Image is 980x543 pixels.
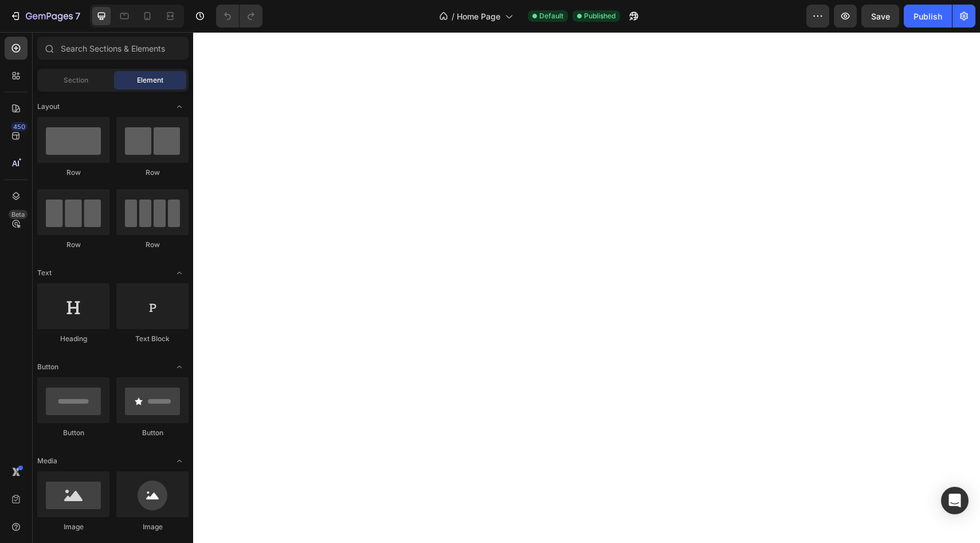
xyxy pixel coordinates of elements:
[37,167,109,178] div: Row
[170,97,189,116] span: Toggle open
[37,268,52,278] span: Text
[37,334,109,344] div: Heading
[170,452,189,470] span: Toggle open
[37,240,109,250] div: Row
[904,5,952,28] button: Publish
[457,10,500,22] span: Home Page
[452,10,454,22] span: /
[170,358,189,376] span: Toggle open
[216,5,262,28] div: Undo/Redo
[37,522,109,532] div: Image
[170,264,189,282] span: Toggle open
[116,334,189,344] div: Text Block
[9,210,28,219] div: Beta
[116,167,189,178] div: Row
[64,75,88,85] span: Section
[116,522,189,532] div: Image
[861,5,899,28] button: Save
[116,428,189,438] div: Button
[37,101,60,112] span: Layout
[116,240,189,250] div: Row
[584,11,616,21] span: Published
[539,11,563,21] span: Default
[37,37,189,60] input: Search Sections & Elements
[37,456,57,466] span: Media
[37,428,109,438] div: Button
[11,122,28,131] div: 450
[941,487,969,514] div: Open Intercom Messenger
[5,5,85,28] button: 7
[75,9,80,23] p: 7
[193,32,980,543] iframe: Design area
[37,362,58,372] span: Button
[137,75,163,85] span: Element
[914,10,942,22] div: Publish
[871,11,890,21] span: Save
